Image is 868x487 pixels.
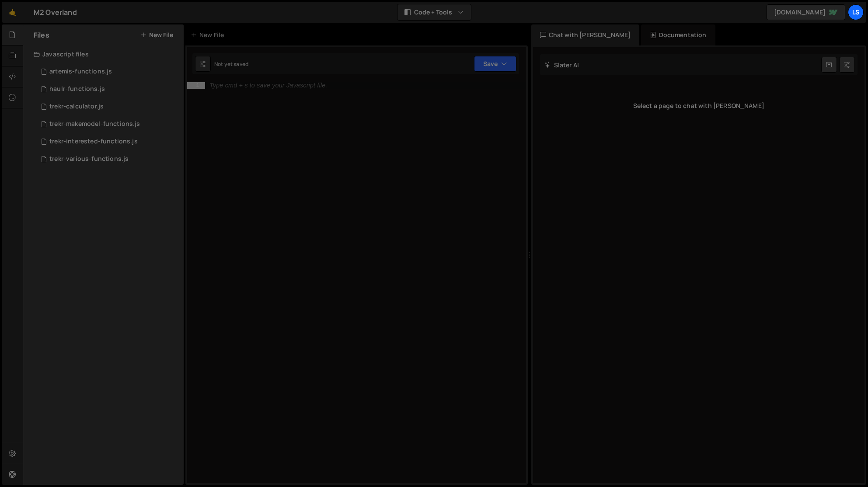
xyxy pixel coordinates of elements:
div: 11669/42694.js [34,133,184,150]
div: haulr-functions.js [49,85,105,93]
div: 11669/42207.js [34,63,184,80]
a: [DOMAIN_NAME] [767,4,845,20]
a: LS [848,4,864,20]
div: Javascript files [23,45,184,63]
div: Chat with [PERSON_NAME] [531,24,640,45]
div: Select a page to chat with [PERSON_NAME] [540,88,858,123]
div: Type cmd + s to save your Javascript file. [209,83,327,89]
div: 11669/37446.js [34,115,184,133]
h2: Files [34,30,49,40]
div: artemis-functions.js [49,68,112,76]
div: New File [191,31,227,39]
button: New File [140,31,173,38]
div: Not yet saved [214,60,248,68]
div: trekr-various-functions.js [49,155,129,163]
div: 1 [187,82,205,89]
a: 🤙 [2,2,23,23]
div: trekr-interested-functions.js [49,138,138,146]
div: 11669/40542.js [34,80,184,98]
div: M2 Overland [34,7,77,17]
div: Documentation [641,24,715,45]
button: Code + Tools [397,4,471,20]
div: 11669/37341.js [34,150,184,168]
button: Save [474,56,516,72]
div: 11669/27653.js [34,98,184,115]
div: trekr-makemodel-functions.js [49,120,140,128]
div: trekr-calculator.js [49,103,104,111]
h2: Slater AI [544,61,579,69]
